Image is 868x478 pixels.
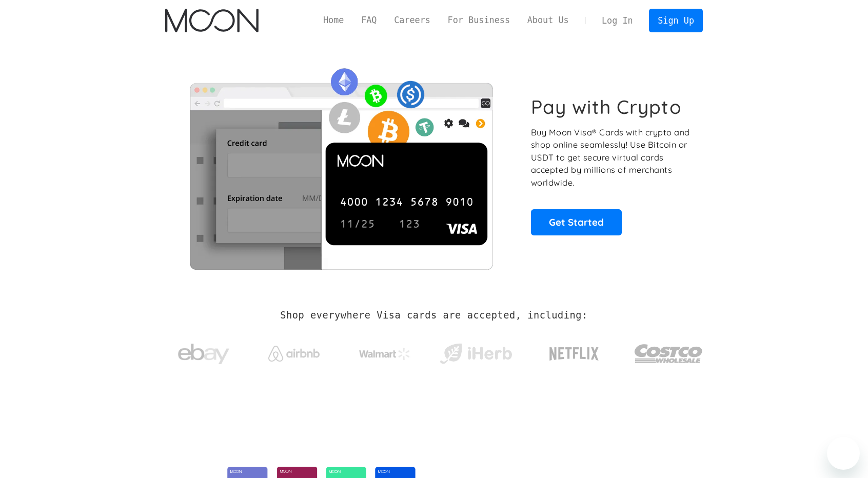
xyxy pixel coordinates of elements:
[352,14,385,27] a: FAQ
[438,341,514,367] img: iHerb
[531,126,692,189] p: Buy Moon Visa® Cards with crypto and shop online seamlessly! Use Bitcoin or USDT to get secure vi...
[280,310,587,321] h2: Shop everywhere Visa cards are accepted, including:
[347,337,423,365] a: Walmart
[649,9,702,32] a: Sign Up
[548,341,600,367] img: Netflix
[314,14,352,27] a: Home
[519,14,578,27] a: About Us
[634,324,703,378] a: Costco
[593,9,641,32] a: Log In
[438,330,514,372] a: iHerb
[634,334,703,373] img: Costco
[178,338,229,370] img: ebay
[256,335,332,367] a: Airbnb
[439,14,519,27] a: For Business
[165,61,517,269] img: Moon Cards let you spend your crypto anywhere Visa is accepted.
[531,209,622,235] a: Get Started
[528,331,620,372] a: Netflix
[359,348,410,360] img: Walmart
[165,9,258,32] img: Moon Logo
[531,95,682,118] h1: Pay with Crypto
[165,9,258,32] a: home
[268,346,320,362] img: Airbnb
[165,328,242,375] a: ebay
[827,437,860,470] iframe: Bouton de lancement de la fenêtre de messagerie
[385,14,439,27] a: Careers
